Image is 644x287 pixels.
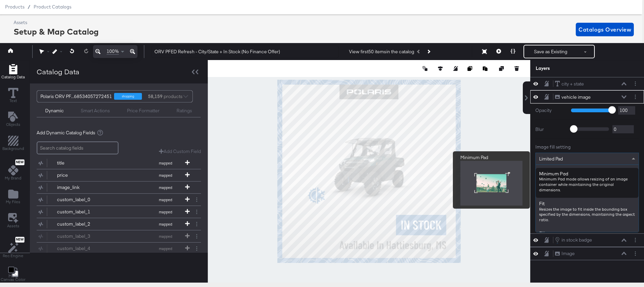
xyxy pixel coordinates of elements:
div: Minimum Pad [536,168,639,198]
div: Image fill setting [535,144,639,150]
span: mapped [147,222,184,227]
button: Paste image [483,65,490,72]
button: Layer Options [632,93,639,100]
div: Image [562,250,575,257]
div: Polaris ORV PF...68534057272451 [40,91,112,102]
button: titlemapped [37,157,192,169]
svg: Paste image [483,66,487,71]
div: Fill [539,230,635,237]
input: Search catalog fields [37,141,118,155]
span: My Files [6,199,20,205]
button: city + state [555,80,584,88]
button: vehicle image [555,94,591,101]
span: My Brand [5,175,21,181]
strong: 58,159 [147,91,164,102]
div: Catalog Data [37,67,79,77]
div: image_link [57,184,106,191]
span: 100% [107,48,119,55]
div: custom_label_3mapped [37,230,201,242]
span: mapped [147,210,184,214]
button: Save as Existing [524,45,577,58]
div: custom_label_1mapped [37,206,201,218]
div: custom_label_2 [57,221,106,227]
span: / [24,4,34,9]
button: custom_label_2mapped [37,218,192,230]
label: Blur [535,126,566,133]
div: Price Formatter [127,108,160,114]
span: mapped [147,173,184,178]
div: Minimum Pad [539,171,635,177]
span: Catalogs Overview [578,25,631,34]
div: custom_label_0 [57,196,106,203]
button: image_linkmapped [37,181,192,193]
span: Products [5,4,24,9]
span: Objects [6,122,20,127]
button: pricemapped [37,169,192,181]
div: Layers [536,65,605,72]
div: Minimum Pad mode allows resizing of an image container while maintaining the original dimensions. [539,177,635,193]
div: products [147,91,167,102]
div: pricemapped [37,169,201,181]
div: Fit [539,200,635,207]
button: Image [555,250,575,257]
button: Next Product [424,45,433,58]
svg: Copy image [467,66,472,71]
div: price [57,172,106,178]
button: custom_label_1mapped [37,206,192,218]
button: custom_label_0mapped [37,194,192,206]
button: Add Files [2,187,24,207]
div: View first 50 items in the catalog [349,49,414,55]
span: Text [10,98,17,103]
button: Add Custom Field [159,148,201,155]
button: Copy image [467,65,474,72]
span: Canvas Color [1,277,25,282]
div: Dynamic [45,108,64,114]
div: image_linkmapped [37,181,201,193]
div: Fill [536,228,639,257]
span: New [15,237,24,242]
button: Layer Options [632,250,639,257]
span: mapped [147,185,184,190]
span: Assets [7,223,19,229]
span: Add Dynamic Catalog Fields [37,130,95,136]
div: title [57,160,106,166]
a: Help [8,273,18,279]
button: Catalogs Overview [576,23,634,36]
button: Add Text [2,110,24,130]
button: Help [4,270,23,282]
span: New [15,160,24,165]
div: Assets [14,19,99,26]
button: Layer Options [632,236,639,244]
div: Fit [536,198,639,228]
button: in stock badge [555,236,592,244]
label: Opacity [535,107,566,114]
div: Ratings [177,108,192,114]
div: city + state [562,81,584,87]
span: Limited Pad [539,156,563,162]
div: custom_label_0mapped [37,194,201,206]
div: Smart Actions [81,108,110,114]
span: Rec Engine [3,253,23,259]
div: Resizes the image to fit inside the bounding box specified by the dimensions, maintaining the asp... [539,207,635,223]
button: Text [4,87,22,106]
span: Catalog Data [1,74,25,80]
div: titlemapped [37,157,201,169]
div: custom_label_2mapped [37,218,201,230]
div: shopping [114,93,142,100]
button: Assets [3,211,23,231]
span: Background [2,146,24,151]
div: custom_label_1 [57,209,106,215]
div: in stock badge [562,237,592,243]
span: mapped [147,161,184,166]
button: NewMy Brand [1,158,25,183]
button: Layer Options [632,80,639,87]
div: custom_label_4mapped [37,243,201,254]
a: Product Catalogs [34,4,71,9]
div: vehicle image [562,94,591,100]
div: Setup & Map Catalog [14,26,99,37]
span: mapped [147,197,184,202]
